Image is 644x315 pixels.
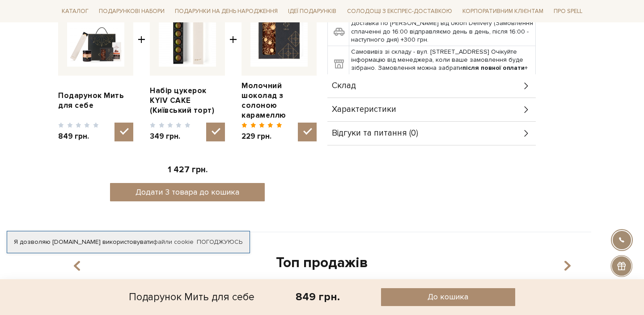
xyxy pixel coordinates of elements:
img: Подарунок Мить для себе [67,9,124,67]
span: + [138,0,145,141]
span: До кошика [428,292,468,302]
a: Подарунки на День народження [171,4,281,18]
div: 849 грн. [296,290,340,304]
td: Доставка по [PERSON_NAME] від Uklon Delivery (Замовлення сплаченні до 16:00 відправляємо день в д... [349,17,536,46]
div: Я дозволяю [DOMAIN_NAME] використовувати [7,238,250,246]
a: Про Spell [550,4,586,18]
a: Погоджуюсь [197,238,242,246]
a: Набір цукерок KYIV CAKE (Київський торт) [150,86,225,115]
div: Подарунок Мить для себе [129,288,254,306]
span: Відгуки та питання (0) [332,129,418,137]
a: файли cookie [153,238,194,246]
td: Самовивіз зі складу - вул. [STREET_ADDRESS] Очікуйте інформацію від менеджера, коли ваше замовлен... [349,46,536,83]
b: після повної оплати [462,64,525,72]
a: Корпоративним клієнтам [459,4,547,18]
img: Набір цукерок KYIV CAKE (Київський торт) [159,9,216,67]
div: Топ продажів [64,254,580,272]
button: До кошика [381,288,515,306]
img: Молочний шоколад з солоною карамеллю [250,9,308,67]
a: Молочний шоколад з солоною карамеллю [241,81,317,120]
a: Подарункові набори [95,4,168,18]
span: 229 грн. [241,132,282,141]
span: 1 427 грн. [168,165,208,175]
button: Додати 3 товара до кошика [110,183,265,201]
a: Подарунок Мить для себе [58,91,133,111]
span: 849 грн. [58,132,99,141]
span: Характеристики [332,106,396,114]
a: Ідеї подарунків [284,4,340,18]
a: Каталог [58,4,92,18]
a: Солодощі з експрес-доставкою [343,4,456,19]
span: Склад [332,82,356,90]
span: 349 грн. [150,132,191,141]
span: + [229,0,237,141]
